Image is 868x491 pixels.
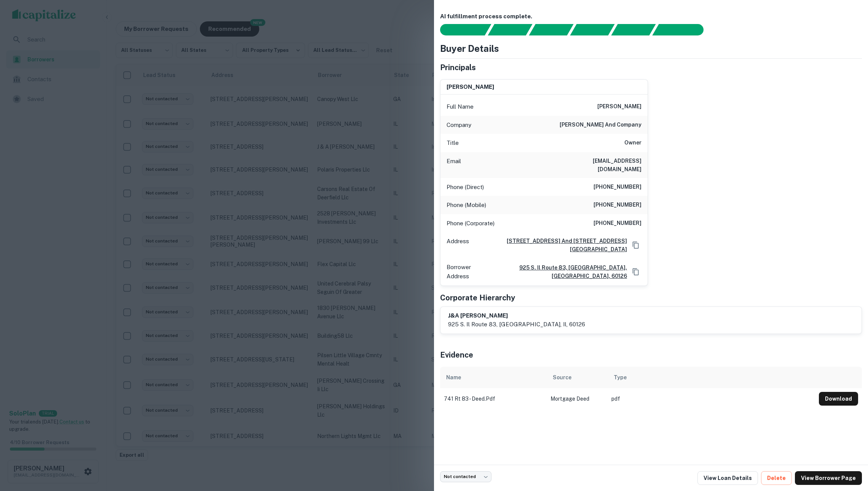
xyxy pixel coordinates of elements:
td: pdf [608,388,815,409]
button: Copy Address [630,266,641,278]
h6: [PERSON_NAME] [597,102,641,111]
h6: [PHONE_NUMBER] [594,183,641,192]
div: Source [553,373,571,382]
h6: AI fulfillment process complete. [440,12,862,21]
a: 925 s. il route 83, [GEOGRAPHIC_DATA], [GEOGRAPHIC_DATA], 60126 [486,263,627,280]
p: Title [447,138,459,148]
button: Copy Address [630,239,641,251]
iframe: Chat Widget [830,430,868,467]
div: Principals found, still searching for contact information. This may take time... [611,24,656,35]
h6: [PHONE_NUMBER] [594,219,641,228]
h6: [EMAIL_ADDRESS][DOMAIN_NAME] [550,157,641,173]
a: View Loan Details [697,471,758,485]
div: Sending borrower request to AI... [431,24,488,35]
button: Delete [761,471,792,485]
a: View Borrower Page [795,471,862,485]
p: Phone (Corporate) [447,219,495,228]
h6: j&a [PERSON_NAME] [448,311,585,320]
p: Borrower Address [447,263,483,281]
h5: Corporate Hierarchy [440,292,515,303]
td: 741 rt 83 - deed.pdf [440,388,547,409]
p: Phone (Direct) [447,183,484,192]
h6: Owner [624,138,641,148]
td: Mortgage Deed [547,388,608,409]
div: scrollable content [440,367,862,409]
th: Type [608,367,815,388]
div: Name [446,373,461,382]
div: Type [614,373,627,382]
div: AI fulfillment process complete. [653,24,713,35]
p: Phone (Mobile) [447,201,486,210]
h5: Principals [440,62,476,73]
h4: Buyer Details [440,42,499,55]
div: Your request is received and processing... [488,24,532,35]
h6: [PHONE_NUMBER] [594,201,641,210]
th: Name [440,367,547,388]
p: Full Name [447,102,474,111]
div: Documents found, AI parsing details... [529,24,573,35]
div: Principals found, AI now looking for contact information... [570,24,614,35]
p: Email [447,157,461,173]
div: Not contacted [440,471,491,482]
p: Company [447,120,471,130]
h6: [PERSON_NAME] [447,83,494,91]
h5: Evidence [440,349,473,361]
a: [STREET_ADDRESS] And [STREET_ADDRESS][GEOGRAPHIC_DATA] [472,237,627,254]
th: Source [547,367,608,388]
h6: [PERSON_NAME] and company [560,120,641,130]
p: Address [447,237,469,254]
p: 925 s. il route 83, [GEOGRAPHIC_DATA], il, 60126 [448,320,585,329]
button: Download [819,392,858,406]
